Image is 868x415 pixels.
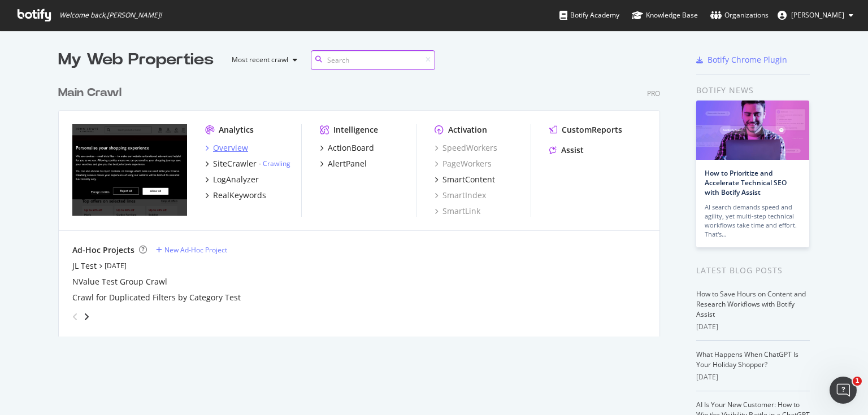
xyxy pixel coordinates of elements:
div: Botify Chrome Plugin [708,54,787,65]
a: Overview [205,142,248,154]
a: ActionBoard [320,142,374,154]
a: How to Prioritize and Accelerate Technical SEO with Botify Assist [705,168,787,197]
div: ActionBoard [328,142,374,154]
div: Botify Academy [559,10,619,21]
div: AlertPanel [328,158,367,169]
div: Knowledge Base [632,10,698,21]
span: Rachel Holey [791,10,844,20]
div: Latest Blog Posts [696,264,810,277]
div: Botify news [696,84,810,97]
div: [DATE] [696,372,810,382]
div: - [259,159,290,168]
a: SiteCrawler- Crawling [205,158,290,169]
img: johnlewis.com [72,124,187,216]
div: Organizations [710,10,769,21]
div: SiteCrawler [213,158,257,169]
div: grid [58,71,669,337]
div: Intelligence [333,124,378,136]
div: RealKeywords [213,190,266,201]
a: RealKeywords [205,190,266,201]
div: Main Crawl [58,85,121,101]
div: Overview [213,142,248,154]
div: Most recent crawl [232,56,288,63]
input: Search [311,50,435,70]
a: AlertPanel [320,158,367,169]
a: Assist [549,145,584,156]
div: Activation [448,124,487,136]
img: How to Prioritize and Accelerate Technical SEO with Botify Assist [696,101,809,160]
div: Pro [647,89,660,98]
div: Ad-Hoc Projects [72,244,134,256]
a: Crawling [263,159,290,168]
div: My Web Properties [58,49,214,71]
a: Crawl for Duplicated Filters by Category Test [72,292,241,303]
a: How to Save Hours on Content and Research Workflows with Botify Assist [696,289,806,319]
a: Main Crawl [58,85,126,101]
div: Analytics [219,124,254,136]
a: What Happens When ChatGPT Is Your Holiday Shopper? [696,350,798,369]
iframe: Intercom live chat [830,377,857,404]
div: angle-left [68,308,83,326]
a: NValue Test Group Crawl [72,276,167,287]
a: LogAnalyzer [205,174,259,185]
div: AI search demands speed and agility, yet multi-step technical workflows take time and effort. Tha... [705,203,801,239]
div: angle-right [83,311,90,322]
span: Welcome back, [PERSON_NAME] ! [59,11,162,20]
button: Most recent crawl [223,51,302,69]
a: SmartIndex [435,190,486,201]
a: Botify Chrome Plugin [696,54,787,65]
div: Assist [561,145,584,156]
div: [DATE] [696,322,810,332]
a: [DATE] [105,261,127,270]
a: SpeedWorkers [435,142,497,154]
div: CustomReports [562,124,622,136]
span: 1 [853,377,862,386]
a: PageWorkers [435,158,492,169]
a: CustomReports [549,124,622,136]
div: SmartContent [442,174,495,185]
a: New Ad-Hoc Project [156,245,227,255]
div: LogAnalyzer [213,174,259,185]
a: JL Test [72,260,97,272]
a: SmartContent [435,174,495,185]
div: New Ad-Hoc Project [164,245,227,255]
button: [PERSON_NAME] [769,6,862,24]
a: SmartLink [435,206,480,217]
